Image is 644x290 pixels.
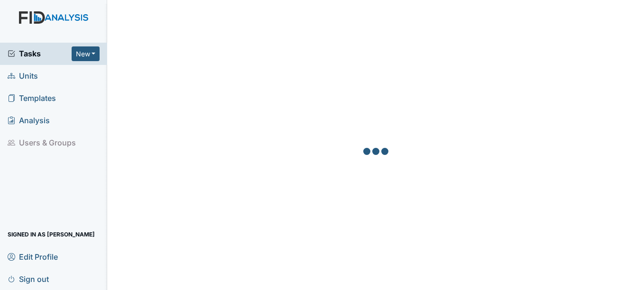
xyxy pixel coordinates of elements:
[8,91,56,106] span: Templates
[8,113,50,128] span: Analysis
[8,249,58,264] span: Edit Profile
[8,272,49,286] span: Sign out
[8,48,72,59] a: Tasks
[8,227,95,242] span: Signed in as [PERSON_NAME]
[72,46,100,61] button: New
[8,69,38,83] span: Units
